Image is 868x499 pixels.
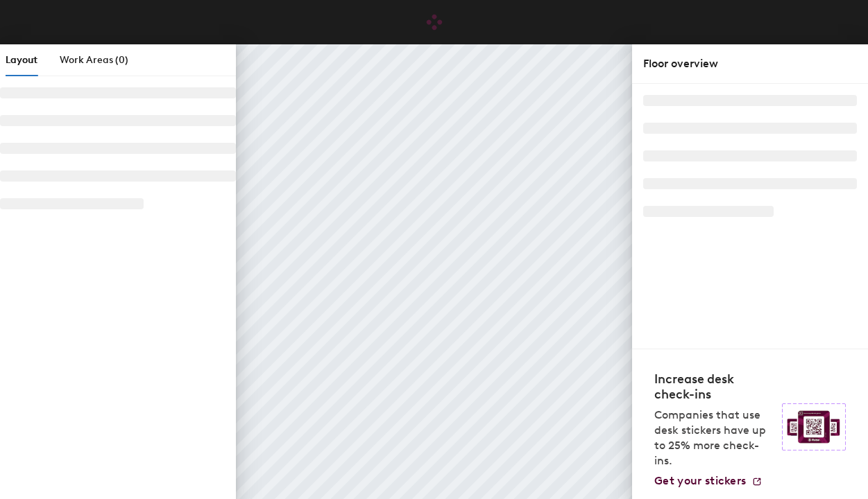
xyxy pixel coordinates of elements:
img: Sticker logo [782,403,846,450]
h4: Increase desk check-ins [654,371,774,402]
span: Layout [6,54,37,66]
a: Get your stickers [654,474,763,488]
span: Work Areas (0) [60,54,128,66]
span: Get your stickers [654,474,746,487]
div: Floor overview [643,55,857,72]
p: Companies that use desk stickers have up to 25% more check-ins. [654,408,774,469]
